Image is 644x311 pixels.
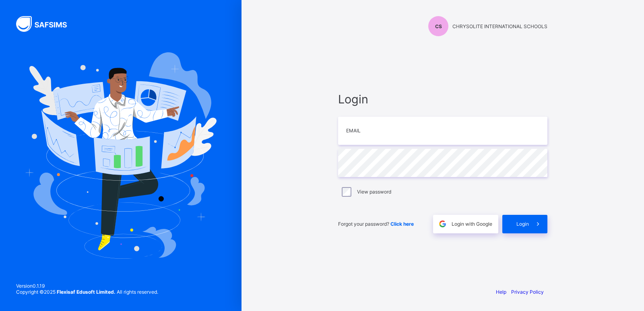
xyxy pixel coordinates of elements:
span: Login [338,92,547,106]
strong: Flexisaf Edusoft Limited. [57,289,116,295]
span: CS [435,23,442,29]
span: Forgot your password? [338,221,414,227]
img: Hero Image [25,52,217,258]
span: Login [516,221,529,227]
img: SAFSIMS Logo [16,16,76,32]
img: google.396cfc9801f0270233282035f929180a.svg [438,219,447,229]
a: Help [496,289,506,295]
label: View password [357,189,391,195]
span: CHRYSOLITE INTERNATIONAL SCHOOLS [452,23,547,29]
a: Click here [390,221,414,227]
span: Login with Google [452,221,492,227]
span: Version 0.1.19 [16,283,158,289]
a: Privacy Policy [511,289,544,295]
span: Copyright © 2025 All rights reserved. [16,289,158,295]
